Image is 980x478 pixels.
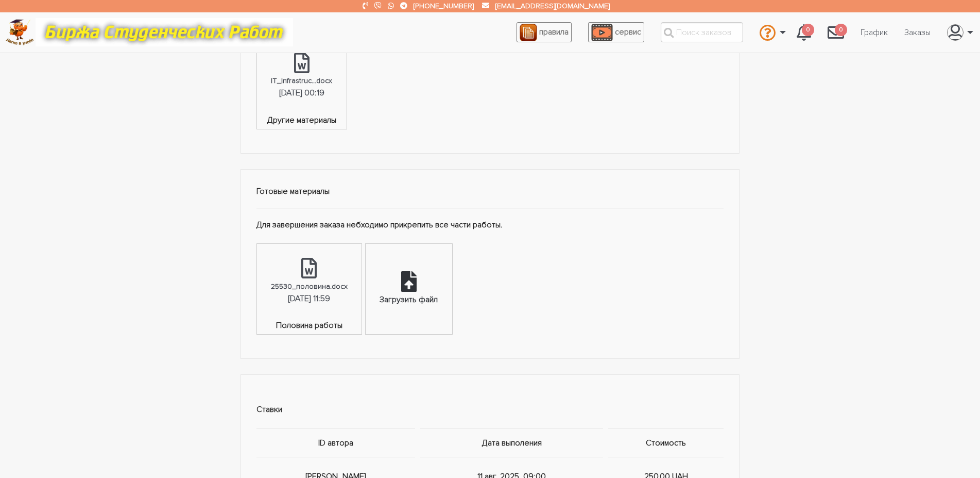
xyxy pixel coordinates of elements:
img: logo-c4363faeb99b52c628a42810ed6dfb4293a56d4e4775eb116515dfe7f33672af.png [6,19,34,45]
a: IT_Infrastruc...docx[DATE] 00:19 [257,38,347,114]
th: Стоимость [606,429,724,457]
div: Загрузить файл [380,293,438,307]
span: Другие материалы [257,114,347,129]
div: IT_Infrastruc...docx [271,75,332,87]
th: ID автора [256,429,418,457]
a: сервис [588,22,644,42]
a: [PHONE_NUMBER] [414,2,474,10]
img: play_icon-49f7f135c9dc9a03216cfdbccbe1e3994649169d890fb554cedf0eac35a01ba8.png [591,24,613,41]
td: Ставки [256,390,724,429]
span: 0 [802,24,814,37]
p: Для завершения заказа небходимо прикрепить все части работы. [256,219,724,232]
input: Поиск заказов [661,22,743,42]
a: [EMAIL_ADDRESS][DOMAIN_NAME] [495,2,610,10]
a: 0 [788,19,819,46]
span: Половина работы [257,319,362,334]
strong: Готовые материалы [256,186,330,196]
th: Дата выполения [418,429,606,457]
a: правила [517,22,572,42]
div: 25530_половина.docx [271,281,348,292]
img: agreement_icon-feca34a61ba7f3d1581b08bc946b2ec1ccb426f67415f344566775c155b7f62c.png [520,24,537,41]
a: Заказы [896,23,939,42]
span: правила [539,27,569,37]
a: 25530_половина.docx[DATE] 11:59 [257,244,362,320]
img: motto-12e01f5a76059d5f6a28199ef077b1f78e012cfde436ab5cf1d4517935686d32.gif [36,18,293,46]
a: 0 [819,19,852,46]
div: [DATE] 00:19 [279,87,324,100]
div: [DATE] 11:59 [288,292,330,306]
span: сервис [615,27,641,37]
span: 0 [835,24,847,37]
a: График [852,23,896,42]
